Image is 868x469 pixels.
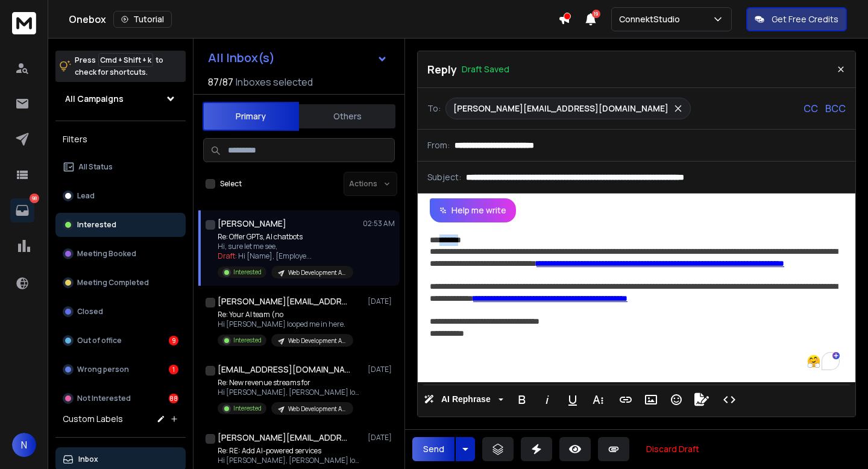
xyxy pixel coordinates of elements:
p: Meeting Completed [77,278,149,288]
p: ConnektStudio [619,13,685,25]
p: BCC [825,101,846,116]
p: Subject: [427,171,461,183]
button: Send [412,437,454,461]
p: Interested [233,268,262,277]
p: Web Development Agency Last [288,268,346,277]
button: Underline (⌘U) [561,388,584,412]
span: Draft: [218,251,237,261]
p: Get Free Credits [772,13,838,25]
button: Italic (⌘I) [536,388,559,412]
button: N [12,433,36,457]
p: Interested [233,336,262,345]
button: Insert Image (⌘P) [640,388,662,412]
h1: [PERSON_NAME][EMAIL_ADDRESS][DOMAIN_NAME] [218,295,350,307]
span: 19 [592,10,600,18]
button: AI Rephrase [421,388,506,412]
p: Hi [PERSON_NAME], [PERSON_NAME] looped me in here. [218,388,362,397]
h3: Inboxes selected [236,75,313,89]
p: All Status [78,162,113,172]
p: Reply [427,61,457,78]
span: Hi [Name], [Employe ... [238,251,312,261]
button: Closed [55,300,186,324]
button: All Campaigns [55,87,186,111]
button: Lead [55,184,186,208]
p: Re: Offer GPTs, AI chatbots [218,232,353,242]
p: Interested [233,404,262,413]
p: CC [804,101,818,116]
button: Wrong person1 [55,357,186,382]
button: Primary [203,102,299,131]
p: Hi, sure let me see, [218,242,353,251]
button: Help me write [430,198,516,222]
p: [PERSON_NAME][EMAIL_ADDRESS][DOMAIN_NAME] [453,102,668,115]
h1: [EMAIL_ADDRESS][DOMAIN_NAME] [218,364,350,376]
p: Not Interested [77,394,131,403]
button: Others [299,103,395,130]
p: [DATE] [368,297,395,306]
button: Emoticons [665,388,688,412]
button: Insert Link (⌘K) [614,388,637,412]
span: AI Rephrase [439,394,493,404]
p: Interested [77,220,116,230]
p: Hi [PERSON_NAME] looped me in here. [218,319,353,329]
h1: [PERSON_NAME][EMAIL_ADDRESS][DOMAIN_NAME] [218,432,350,444]
p: Hi [PERSON_NAME], [PERSON_NAME] looped me in here. [218,456,362,465]
button: Interested [55,213,186,237]
h1: All Campaigns [65,93,124,105]
button: Not Interested88 [55,386,186,411]
button: Get Free Credits [746,7,847,31]
div: 88 [169,394,178,403]
h1: All Inbox(s) [208,52,275,64]
p: Closed [77,307,103,316]
p: Press to check for shortcuts. [75,54,163,78]
p: Inbox [78,455,98,464]
p: To: [427,102,441,115]
div: Onebox [69,11,558,28]
p: Meeting Booked [77,249,136,259]
p: [DATE] [368,365,395,374]
button: Meeting Booked [55,242,186,266]
div: To enrich screen reader interactions, please activate Accessibility in Grammarly extension settings [418,222,852,382]
p: Re: New revenue streams for [218,378,362,388]
div: 1 [169,365,178,374]
button: More Text [587,388,609,412]
p: Wrong person [77,365,129,374]
p: From: [427,139,450,151]
span: 87 / 87 [208,75,233,89]
h3: Filters [55,131,186,148]
button: All Inbox(s) [198,46,397,70]
p: Out of office [77,336,122,345]
p: Re: Your AI team (no [218,310,353,319]
p: [DATE] [368,433,395,442]
label: Select [220,179,242,189]
p: Re: RE: Add AI-powered services [218,446,362,456]
span: Cmd + Shift + k [98,53,153,67]
p: 98 [30,194,39,203]
a: 98 [10,198,34,222]
button: Code View [718,388,741,412]
button: Bold (⌘B) [511,388,533,412]
div: 9 [169,336,178,345]
h3: Custom Labels [63,413,123,425]
button: Signature [690,388,713,412]
h1: [PERSON_NAME] [218,218,286,230]
button: Meeting Completed [55,271,186,295]
button: All Status [55,155,186,179]
p: Web Development Agency Last [288,404,346,414]
button: Discard Draft [637,437,709,461]
p: Draft Saved [462,63,509,75]
p: Lead [77,191,95,201]
button: Out of office9 [55,329,186,353]
p: 02:53 AM [363,219,395,228]
p: Web Development Agency Last [288,336,346,345]
button: Tutorial [113,11,172,28]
